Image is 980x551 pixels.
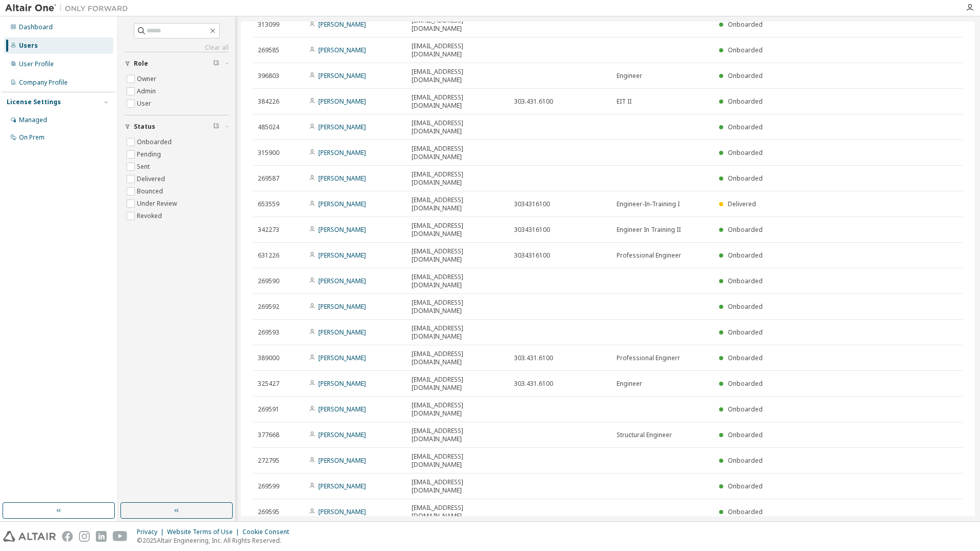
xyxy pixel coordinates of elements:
[258,328,279,337] span: 269593
[728,97,763,106] span: Onboarded
[728,71,763,80] span: Onboarded
[318,251,366,260] a: [PERSON_NAME]
[412,68,505,84] span: [EMAIL_ADDRESS][DOMAIN_NAME]
[258,149,279,157] span: 315900
[514,251,550,260] span: 3034316100
[318,46,366,54] a: [PERSON_NAME]
[7,98,61,106] div: License Settings
[318,225,366,234] a: [PERSON_NAME]
[258,508,279,516] span: 269595
[318,353,366,362] a: [PERSON_NAME]
[728,225,763,234] span: Onboarded
[514,200,550,208] span: 3034316100
[728,456,763,465] span: Onboarded
[728,328,763,337] span: Onboarded
[728,302,763,311] span: Onboarded
[728,507,763,516] span: Onboarded
[728,123,763,131] span: Onboarded
[412,222,505,238] span: [EMAIL_ADDRESS][DOMAIN_NAME]
[3,531,56,542] img: altair_logo.svg
[412,478,505,495] span: [EMAIL_ADDRESS][DOMAIN_NAME]
[258,46,279,54] span: 269585
[617,97,631,106] span: EIT II
[62,531,73,542] img: facebook.svg
[728,430,763,439] span: Onboarded
[318,20,366,29] a: [PERSON_NAME]
[137,536,295,545] p: © 2025 Altair Engineering, Inc. All Rights Reserved.
[125,44,229,52] a: Clear all
[137,528,167,536] div: Privacy
[137,73,158,85] label: Owner
[19,60,54,68] div: User Profile
[19,23,53,31] div: Dashboard
[412,196,505,212] span: [EMAIL_ADDRESS][DOMAIN_NAME]
[514,380,553,388] span: 303.431.6100
[258,123,279,131] span: 485024
[728,148,763,157] span: Onboarded
[19,133,45,142] div: On Prem
[113,531,128,542] img: youtube.svg
[79,531,90,542] img: instagram.svg
[617,251,681,260] span: Professional Engineer
[258,380,279,388] span: 325427
[617,200,680,208] span: Engineer-In-Training I
[412,119,505,135] span: [EMAIL_ADDRESS][DOMAIN_NAME]
[318,148,366,157] a: [PERSON_NAME]
[617,226,681,234] span: Engineer In Training II
[617,354,680,362] span: Professional Enginerr
[728,353,763,362] span: Onboarded
[412,42,505,58] span: [EMAIL_ADDRESS][DOMAIN_NAME]
[728,20,763,29] span: Onboarded
[514,226,550,234] span: 3034316100
[412,324,505,341] span: [EMAIL_ADDRESS][DOMAIN_NAME]
[728,379,763,388] span: Onboarded
[258,482,279,490] span: 269599
[213,60,219,68] span: Clear filter
[318,71,366,80] a: [PERSON_NAME]
[318,97,366,106] a: [PERSON_NAME]
[617,380,642,388] span: Engineer
[318,456,366,465] a: [PERSON_NAME]
[412,452,505,469] span: [EMAIL_ADDRESS][DOMAIN_NAME]
[125,52,229,75] button: Role
[137,136,174,148] label: Onboarded
[412,247,505,264] span: [EMAIL_ADDRESS][DOMAIN_NAME]
[728,46,763,54] span: Onboarded
[134,60,148,68] span: Role
[412,427,505,443] span: [EMAIL_ADDRESS][DOMAIN_NAME]
[19,78,68,87] div: Company Profile
[258,457,279,465] span: 272795
[318,507,366,516] a: [PERSON_NAME]
[728,405,763,414] span: Onboarded
[412,93,505,110] span: [EMAIL_ADDRESS][DOMAIN_NAME]
[412,145,505,161] span: [EMAIL_ADDRESS][DOMAIN_NAME]
[258,251,279,260] span: 631226
[258,174,279,183] span: 269587
[412,170,505,187] span: [EMAIL_ADDRESS][DOMAIN_NAME]
[134,123,155,131] span: Status
[514,354,553,362] span: 303.431.6100
[137,161,152,173] label: Sent
[258,303,279,311] span: 269592
[412,376,505,392] span: [EMAIL_ADDRESS][DOMAIN_NAME]
[125,115,229,138] button: Status
[258,21,279,29] span: 313099
[728,482,763,490] span: Onboarded
[318,174,366,183] a: [PERSON_NAME]
[258,277,279,285] span: 269590
[412,299,505,315] span: [EMAIL_ADDRESS][DOMAIN_NAME]
[137,97,153,110] label: User
[318,379,366,388] a: [PERSON_NAME]
[213,123,219,131] span: Clear filter
[137,148,163,161] label: Pending
[514,97,553,106] span: 303.431.6100
[318,482,366,490] a: [PERSON_NAME]
[412,350,505,366] span: [EMAIL_ADDRESS][DOMAIN_NAME]
[19,116,47,124] div: Managed
[617,431,672,439] span: Structural Engineer
[728,251,763,260] span: Onboarded
[5,3,133,13] img: Altair One
[137,210,164,222] label: Revoked
[137,85,158,97] label: Admin
[258,97,279,106] span: 384226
